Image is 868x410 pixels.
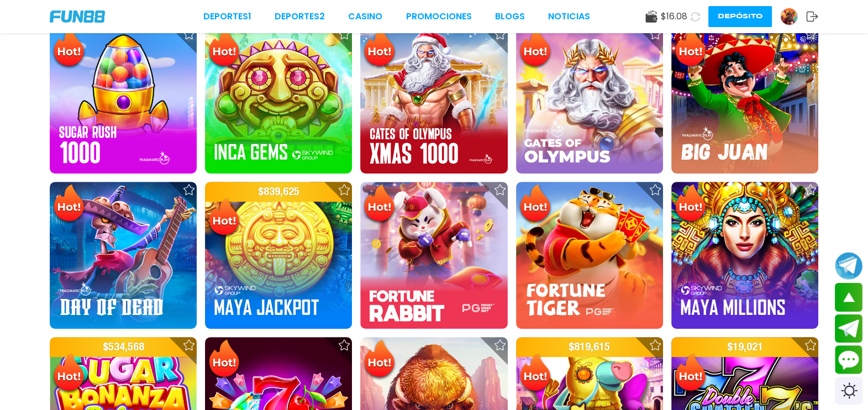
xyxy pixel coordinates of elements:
[206,197,242,240] img: Hot
[835,314,862,343] button: Join telegram
[781,8,797,25] img: Avatar
[205,182,352,202] p: $ 839,625
[671,337,818,357] p: $ 19,021
[516,182,663,329] img: Fortune Tiger
[205,26,352,173] img: Inca Gems
[517,352,553,395] img: Hot
[516,26,663,173] img: Gates of Olympus
[495,10,525,23] a: BLOGS
[780,8,806,25] a: Avatar
[360,182,507,329] img: Fortune Rabbit
[348,10,382,23] a: CASINO
[835,345,862,374] button: Contact customer service
[360,26,507,173] img: Gates of Olympus Xmas 1000
[361,338,397,381] img: Hot
[835,251,862,280] button: Join telegram channel
[51,27,87,70] img: Hot
[51,352,87,395] img: Hot
[516,337,663,357] p: $ 819,615
[548,10,590,23] a: NOTICIAS
[835,377,862,404] div: Switch theme
[50,337,197,357] p: $ 534,568
[517,27,553,70] img: Hot
[50,26,197,173] img: Sugar Rush 1000
[406,10,472,23] a: Promociones
[275,10,325,23] a: Deportes2
[205,182,352,329] img: Maya Jackpot
[671,26,818,173] img: Big Juan
[708,6,772,27] button: Depósito
[517,183,553,226] img: Hot
[672,183,708,226] img: Hot
[661,10,687,23] span: $ 16.08
[206,27,242,70] img: Hot
[672,27,708,70] img: Hot
[51,183,87,226] img: Hot
[50,10,105,23] img: Company Logo
[50,182,197,329] img: Day of Dead
[361,27,397,70] img: Hot
[361,183,397,226] img: Hot
[672,352,708,395] img: Hot
[835,283,862,312] button: scroll up
[206,338,242,381] img: Hot
[671,182,818,329] img: Maya Millions
[203,10,251,23] a: Deportes1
